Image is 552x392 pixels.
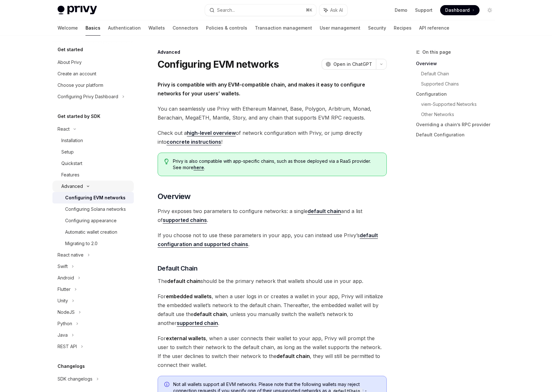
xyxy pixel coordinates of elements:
[58,20,78,36] a: Welcome
[445,7,470,13] span: Dashboard
[308,208,341,215] a: default chain
[58,46,83,53] h5: Get started
[187,130,236,136] a: high-level overview
[85,20,100,36] a: Basics
[167,278,201,284] strong: default chain
[333,61,372,67] span: Open in ChatGPT
[415,7,433,13] a: Support
[158,231,387,249] span: If you choose not to use these parameters in your app, you can instead use Privy’s .
[319,4,347,16] button: Ask AI
[320,20,360,36] a: User management
[416,120,500,130] a: Overriding a chain’s RPC provider
[52,158,134,169] a: Quickstart
[58,308,75,316] div: NodeJS
[58,362,85,370] h5: Changelogs
[61,171,79,179] div: Features
[58,125,70,133] div: React
[419,20,449,36] a: API reference
[65,240,98,247] div: Migrating to 2.0
[308,208,341,214] strong: default chain
[58,113,100,120] h5: Get started by SDK
[52,68,134,79] a: Create an account
[217,6,235,14] div: Search...
[58,297,68,305] div: Unity
[167,139,221,145] a: concrete instructions
[164,159,169,164] svg: Tip
[52,238,134,249] a: Migrating to 2.0
[205,4,316,16] button: Search...⌘K
[58,81,103,89] div: Choose your platform
[194,311,227,317] strong: default chain
[52,215,134,226] a: Configuring appearance
[52,169,134,181] a: Features
[255,20,312,36] a: Transaction management
[306,8,312,13] span: ⌘ K
[148,20,165,36] a: Wallets
[158,277,387,285] span: The should be the primary network that wallets should use in your app.
[65,228,117,236] div: Automatic wallet creation
[52,79,134,91] a: Choose your platform
[58,285,71,293] div: Flutter
[164,382,171,388] svg: Info
[177,320,218,327] a: supported chain
[52,57,134,68] a: About Privy
[52,226,134,238] a: Automatic wallet creation
[58,6,97,15] img: light logo
[416,89,500,99] a: Configuration
[394,20,412,36] a: Recipes
[58,274,74,282] div: Android
[440,5,480,15] a: Dashboard
[206,20,247,36] a: Policies & controls
[485,5,495,15] button: Toggle dark mode
[330,7,343,13] span: Ask AI
[163,217,207,224] a: supported chains
[58,263,68,270] div: Swift
[52,135,134,146] a: Installation
[158,207,387,224] span: Privy exposes two parameters to configure networks: a single and a list of .
[61,160,82,167] div: Quickstart
[58,58,82,66] div: About Privy
[58,331,68,339] div: Java
[166,335,206,341] strong: external wallets
[158,49,387,55] div: Advanced
[61,148,74,156] div: Setup
[395,7,407,13] a: Demo
[58,93,118,100] div: Configuring Privy Dashboard
[421,109,500,120] a: Other Networks
[173,20,198,36] a: Connectors
[61,182,83,190] div: Advanced
[158,334,387,369] span: For , when a user connects their wallet to your app, Privy will prompt the user to switch their n...
[158,104,387,122] span: You can seamlessly use Privy with Ethereum Mainnet, Base, Polygon, Arbitrum, Monad, Berachain, Me...
[158,58,279,70] h1: Configuring EVM networks
[416,58,500,69] a: Overview
[65,217,117,224] div: Configuring appearance
[368,20,386,36] a: Security
[158,292,387,327] span: For , when a user logs in or creates a wallet in your app, Privy will initialize the embedded wal...
[65,205,126,213] div: Configuring Solana networks
[276,353,310,359] strong: default chain
[52,146,134,158] a: Setup
[108,20,141,36] a: Authentication
[158,81,365,97] strong: Privy is compatible with any EVM-compatible chain, and makes it easy to configure networks for yo...
[58,343,77,350] div: REST API
[58,251,84,259] div: React native
[58,375,92,383] div: SDK changelogs
[421,79,500,89] a: Supported Chains
[158,128,387,146] span: Check out a of network configuration with Privy, or jump directly into !
[166,293,212,299] strong: embedded wallets
[421,69,500,79] a: Default Chain
[322,59,376,70] button: Open in ChatGPT
[158,191,191,202] span: Overview
[58,70,96,78] div: Create an account
[52,203,134,215] a: Configuring Solana networks
[158,264,198,273] span: Default Chain
[58,320,72,327] div: Python
[194,165,204,170] a: here
[61,137,83,144] div: Installation
[173,158,380,171] span: Privy is also compatible with app-specific chains, such as those deployed via a RaaS provider. Se...
[65,194,126,202] div: Configuring EVM networks
[422,48,451,56] span: On this page
[52,192,134,203] a: Configuring EVM networks
[416,130,500,140] a: Default Configuration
